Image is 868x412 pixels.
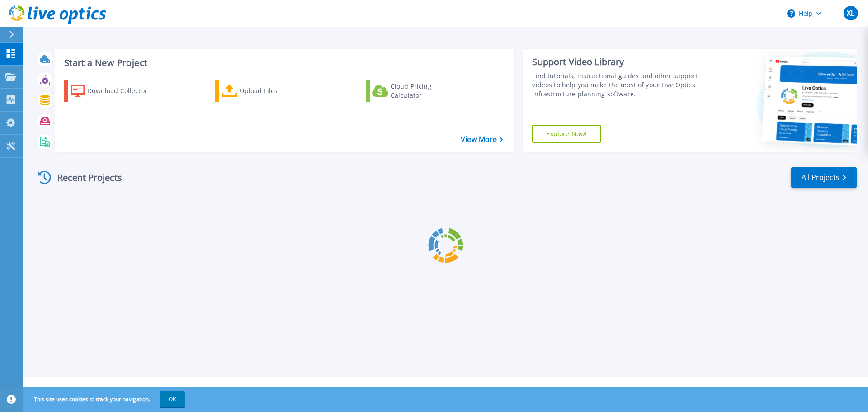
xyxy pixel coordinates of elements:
div: Support Video Library [532,56,702,68]
div: Find tutorials, instructional guides and other support videos to help you make the most of your L... [532,71,702,99]
a: Explore Now! [532,125,601,143]
a: View More [461,135,503,144]
span: This site uses cookies to track your navigation. [25,391,185,407]
a: Cloud Pricing Calculator [366,80,467,102]
a: Download Collector [64,80,165,102]
a: Upload Files [215,80,316,102]
div: Cloud Pricing Calculator [391,82,463,100]
h3: Start a New Project [64,58,503,68]
span: XL [847,9,854,17]
button: OK [160,391,185,407]
div: Download Collector [87,82,160,100]
a: All Projects [791,167,857,188]
div: Recent Projects [35,166,134,189]
div: Upload Files [240,82,312,100]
